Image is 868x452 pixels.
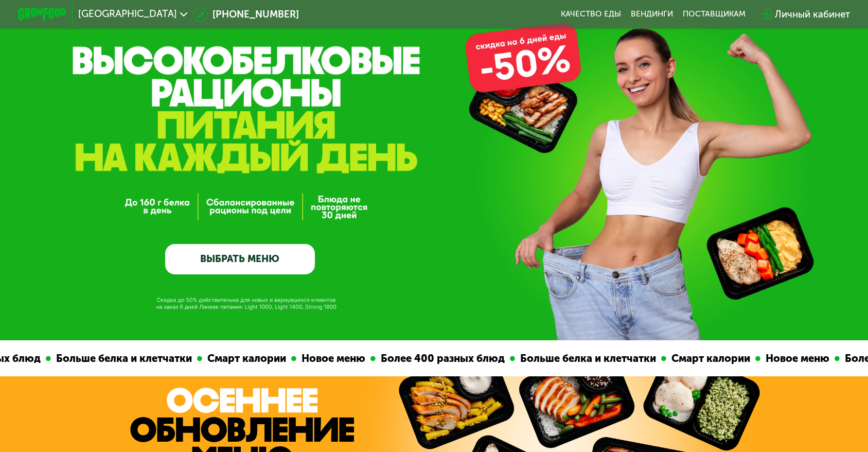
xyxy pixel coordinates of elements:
[683,9,746,19] div: поставщикам
[108,351,197,367] div: Смарт калории
[420,351,566,367] div: Больше белка и клетчатки
[281,351,415,367] div: Более 400 разных блюд
[572,351,661,367] div: Смарт калории
[775,7,850,22] div: Личный кабинет
[666,351,740,367] div: Новое меню
[202,351,276,367] div: Новое меню
[193,7,299,22] a: [PHONE_NUMBER]
[561,9,621,19] a: Качество еды
[631,9,673,19] a: Вендинги
[165,244,315,274] a: ВЫБРАТЬ МЕНЮ
[78,9,177,19] span: [GEOGRAPHIC_DATA]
